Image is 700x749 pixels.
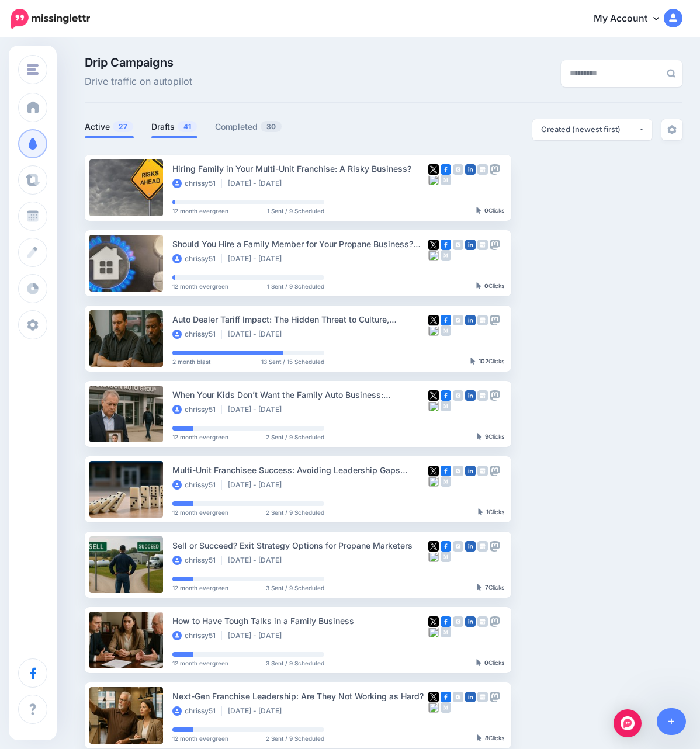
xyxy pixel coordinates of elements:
img: mastodon-grey-square.png [490,541,500,552]
a: Completed30 [215,120,282,134]
img: twitter-square.png [428,616,439,627]
img: bluesky-grey-square.png [428,476,439,487]
span: 1 Sent / 9 Scheduled [267,208,324,214]
img: mastodon-grey-square.png [490,616,500,627]
a: Drafts41 [151,120,197,134]
img: pointer-grey-darker.png [476,282,481,289]
div: Clicks [478,509,504,516]
li: [DATE] - [DATE] [228,556,287,565]
div: Clicks [477,434,504,441]
img: linkedin-square.png [465,315,476,325]
img: instagram-grey-square.png [453,692,463,702]
img: medium-grey-square.png [441,401,451,411]
img: twitter-square.png [428,541,439,552]
li: chrissy51 [172,179,222,188]
img: bluesky-grey-square.png [428,702,439,713]
span: 13 Sent / 15 Scheduled [261,359,324,365]
b: 0 [484,659,488,666]
img: facebook-square.png [441,315,451,325]
img: instagram-grey-square.png [453,466,463,476]
img: pointer-grey-darker.png [477,433,482,440]
img: mastodon-grey-square.png [490,240,500,250]
img: facebook-square.png [441,164,451,175]
img: settings-grey.png [667,125,677,134]
a: Active27 [85,120,134,134]
img: instagram-grey-square.png [453,616,463,627]
img: pointer-grey-darker.png [476,659,481,666]
img: bluesky-grey-square.png [428,175,439,185]
img: google_business-grey-square.png [477,692,488,702]
img: linkedin-square.png [465,541,476,552]
img: twitter-square.png [428,390,439,401]
b: 8 [485,734,488,741]
b: 9 [485,433,488,440]
li: [DATE] - [DATE] [228,480,287,490]
div: Auto Dealer Tariff Impact: The Hidden Threat to Culture, Operations & Long-Term Strategy [172,313,428,326]
img: twitter-square.png [428,240,439,250]
div: Created (newest first) [541,124,638,135]
img: linkedin-square.png [465,164,476,175]
img: menu.png [27,64,39,75]
img: bluesky-grey-square.png [428,552,439,562]
span: 12 month evergreen [172,585,228,591]
img: instagram-grey-square.png [453,390,463,401]
b: 7 [485,584,488,591]
b: 0 [484,207,488,214]
img: pointer-grey-darker.png [477,734,482,741]
img: linkedin-square.png [465,240,476,250]
img: facebook-square.png [441,616,451,627]
img: linkedin-square.png [465,390,476,401]
img: linkedin-square.png [465,616,476,627]
span: Drive traffic on autopilot [85,74,192,89]
img: medium-grey-square.png [441,702,451,713]
span: 3 Sent / 9 Scheduled [266,585,324,591]
span: 1 Sent / 9 Scheduled [267,283,324,289]
a: My Account [582,5,682,33]
img: google_business-grey-square.png [477,240,488,250]
img: mastodon-grey-square.png [490,164,500,175]
img: medium-grey-square.png [441,250,451,261]
li: chrissy51 [172,405,222,414]
img: facebook-square.png [441,541,451,552]
img: bluesky-grey-square.png [428,627,439,637]
img: facebook-square.png [441,240,451,250]
div: Hiring Family in Your Multi-Unit Franchise: A Risky Business? [172,162,428,175]
img: medium-grey-square.png [441,476,451,487]
div: Clicks [476,207,504,214]
img: mastodon-grey-square.png [490,390,500,401]
img: twitter-square.png [428,164,439,175]
div: Clicks [477,735,504,742]
div: Clicks [477,584,504,591]
div: Open Intercom Messenger [614,709,642,737]
li: [DATE] - [DATE] [228,179,287,188]
img: pointer-grey-darker.png [470,358,476,365]
img: medium-grey-square.png [441,552,451,562]
span: 3 Sent / 9 Scheduled [266,660,324,666]
b: 1 [486,508,488,515]
div: Clicks [476,283,504,290]
img: instagram-grey-square.png [453,315,463,325]
img: medium-grey-square.png [441,627,451,637]
img: instagram-grey-square.png [453,240,463,250]
span: 12 month evergreen [172,660,228,666]
img: linkedin-square.png [465,692,476,702]
img: medium-grey-square.png [441,175,451,185]
img: pointer-grey-darker.png [478,508,483,515]
img: mastodon-grey-square.png [490,315,500,325]
img: instagram-grey-square.png [453,541,463,552]
div: Clicks [476,660,504,667]
li: chrissy51 [172,556,222,565]
img: pointer-grey-darker.png [476,207,481,214]
img: pointer-grey-darker.png [477,584,482,591]
img: bluesky-grey-square.png [428,250,439,261]
span: 12 month evergreen [172,208,228,214]
span: 30 [261,121,282,132]
span: 12 month evergreen [172,434,228,440]
li: chrissy51 [172,254,222,263]
img: google_business-grey-square.png [477,315,488,325]
img: twitter-square.png [428,466,439,476]
li: [DATE] - [DATE] [228,706,287,716]
li: [DATE] - [DATE] [228,330,287,339]
img: twitter-square.png [428,315,439,325]
img: mastodon-grey-square.png [490,466,500,476]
